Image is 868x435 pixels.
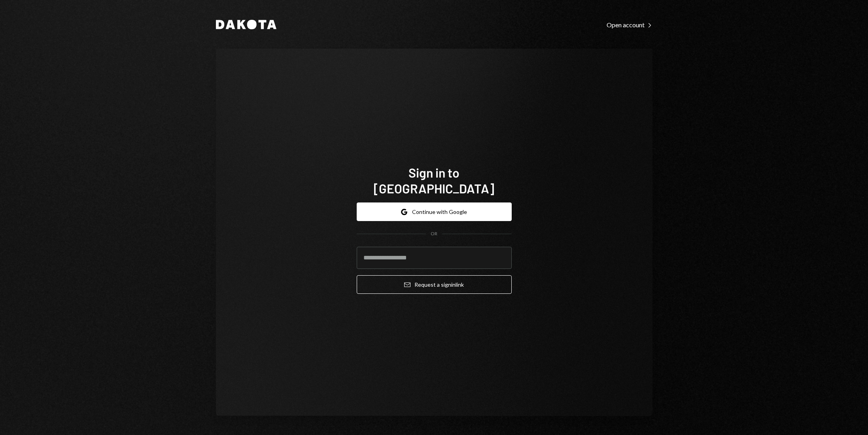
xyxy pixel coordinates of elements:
a: Open account [607,20,652,29]
div: OR [431,231,437,237]
h1: Sign in to [GEOGRAPHIC_DATA] [357,165,512,196]
div: Open account [607,21,652,29]
button: Continue with Google [357,202,512,221]
button: Request a signinlink [357,275,512,294]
